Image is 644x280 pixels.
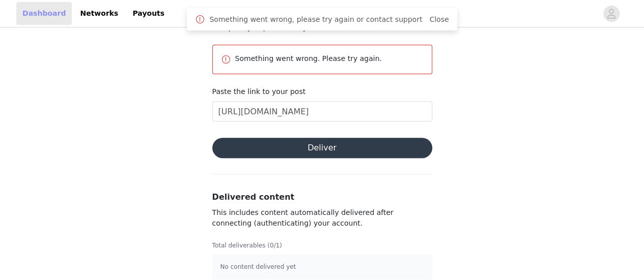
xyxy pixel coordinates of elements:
a: Networks [74,2,124,25]
span: Something went wrong, please try again or contact support [209,14,422,25]
a: Payouts [126,2,171,25]
p: Total deliverables (0/1) [212,241,432,250]
span: This includes content automatically delivered after connecting (authenticating) your account. [212,208,394,227]
a: Dashboard [16,2,72,25]
button: Deliver [212,138,432,158]
a: Close [429,15,449,23]
h3: Delivered content [212,191,432,203]
p: Something went wrong. Please try again. [235,53,424,64]
label: Paste the link to your post [212,87,306,96]
input: Paste the link to your content here [212,101,432,121]
p: No content delivered yet [220,262,424,271]
div: avatar [606,6,616,22]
